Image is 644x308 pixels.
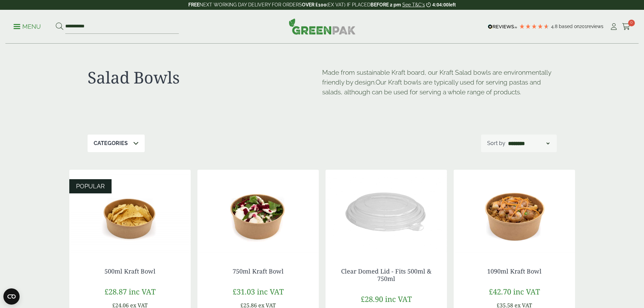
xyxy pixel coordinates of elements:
div: 4.79 Stars [519,23,549,29]
span: £28.87 [104,286,127,297]
h1: Salad Bowls [88,68,322,87]
p: Sort by [487,139,505,147]
a: 0 [622,22,630,32]
span: Made from sustainable Kraft board, our Kraft Salad bowls are environmentally friendly by design. [322,69,551,86]
span: £42.70 [489,286,511,297]
span: 201 [579,24,587,29]
span: inc VAT [129,286,156,297]
span: left [449,2,456,7]
button: Open CMP widget [3,288,20,305]
span: Our Kraft bowls are typically used for serving pastas and salads, although can be used for servin... [322,78,541,96]
i: My Account [610,23,618,30]
span: 4:04:00 [432,2,449,7]
a: 1090ml Kraft Bowl [487,267,542,275]
img: Kraft Bowl 1090ml with Prawns and Rice [454,170,575,254]
a: 500ml Kraft Bowl [104,267,156,275]
span: inc VAT [513,286,540,297]
span: 0 [628,20,635,26]
img: Clear Domed Lid - Fits 750ml-0 [326,170,447,254]
span: Based on [559,24,579,29]
span: 4.8 [551,24,559,29]
img: GreenPak Supplies [289,18,356,34]
p: Categories [94,139,128,147]
img: Kraft Bowl 500ml with Nachos [69,170,191,254]
a: 750ml Kraft Bowl [233,267,284,275]
span: inc VAT [385,294,412,304]
i: Cart [622,23,630,30]
strong: BEFORE 2 pm [371,2,401,7]
img: REVIEWS.io [488,24,517,29]
span: inc VAT [257,286,284,297]
a: Clear Domed Lid - Fits 500ml & 750ml [341,267,431,283]
strong: OVER £100 [302,2,327,7]
strong: FREE [188,2,199,7]
img: Kraft Bowl 750ml with Goats Cheese Salad Open [197,170,319,254]
span: reviews [587,24,603,29]
a: See T&C's [402,2,425,7]
p: Menu [14,23,41,31]
select: Shop order [507,139,551,147]
span: POPULAR [76,183,105,190]
span: £31.03 [233,286,255,297]
span: £28.90 [361,294,383,304]
a: Menu [14,23,41,29]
